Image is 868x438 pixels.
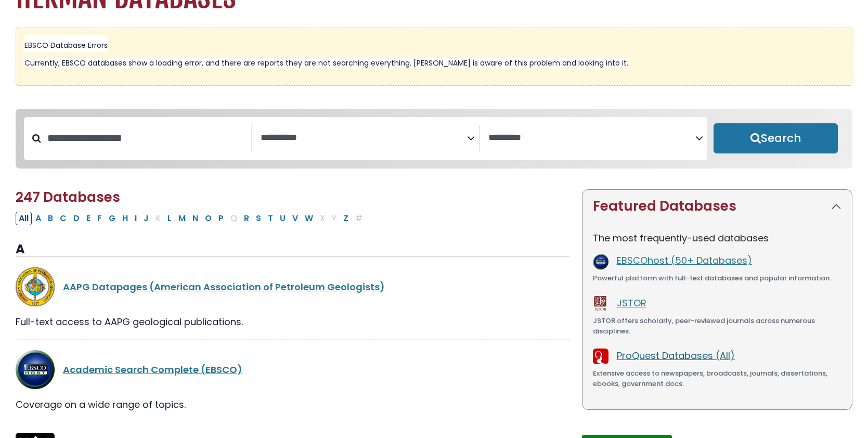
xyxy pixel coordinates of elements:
span: 247 Databases [16,188,120,207]
div: Extensive access to newspapers, broadcasts, journals, dissertations, ebooks, government docs. [593,368,841,389]
button: Filter Results H [119,212,131,225]
button: Filter Results I [132,212,140,225]
button: Filter Results P [215,212,227,225]
div: Alpha-list to filter by first letter of database name [16,211,367,224]
button: Filter Results V [289,212,301,225]
button: Featured Databases [582,190,852,223]
button: Filter Results E [83,212,94,225]
button: Filter Results D [70,212,83,225]
div: JSTOR offers scholarly, peer-reviewed journals across numerous disciplines. [593,316,841,336]
button: Filter Results R [241,212,252,225]
input: Search database by title or keyword [41,130,251,147]
button: Filter Results U [277,212,289,225]
div: Coverage on a wide range of topics. [16,397,569,411]
textarea: Search [261,133,468,144]
button: Filter Results F [94,212,105,225]
button: All [16,212,32,225]
p: The most frequently-used databases [593,231,841,245]
a: Academic Search Complete (EBSCO) [63,363,242,376]
textarea: Search [488,133,695,144]
button: Filter Results L [164,212,175,225]
div: Powerful platform with full-text databases and popular information. [593,273,841,284]
button: Filter Results N [189,212,201,225]
button: Filter Results Z [340,212,352,225]
button: Filter Results O [202,212,215,225]
button: Filter Results G [106,212,119,225]
button: Filter Results C [57,212,70,225]
a: JSTOR [617,297,646,310]
button: Filter Results S [253,212,264,225]
div: Full-text access to AAPG geological publications. [16,315,569,329]
a: EBSCOhost (50+ Databases) [617,254,752,267]
h3: A [16,242,569,257]
a: AAPG Datapages (American Association of Petroleum Geologists) [63,280,385,293]
a: ProQuest Databases (All) [617,349,735,362]
button: Filter Results T [265,212,276,225]
span: Currently, EBSCO databases show a loading error, and there are reports they are not searching eve... [24,58,628,68]
button: Filter Results A [32,212,44,225]
button: Filter Results M [175,212,189,225]
span: EBSCO Database Errors [24,40,108,50]
nav: Search filters [16,109,852,169]
button: Filter Results B [45,212,56,225]
button: Filter Results J [140,212,152,225]
button: Filter Results W [302,212,316,225]
button: Submit for Search Results [714,123,838,153]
